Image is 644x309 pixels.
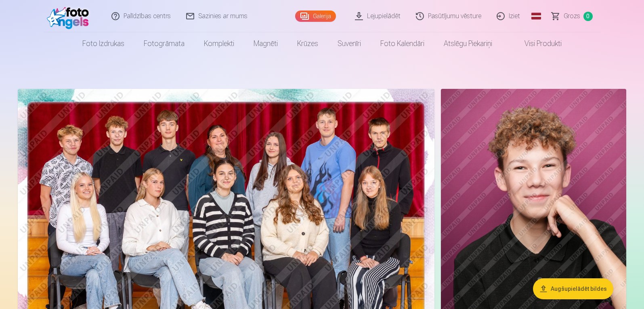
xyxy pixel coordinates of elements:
[295,11,336,22] a: Galerija
[583,12,593,21] span: 0
[47,3,93,29] img: /fa1
[73,32,134,55] a: Foto izdrukas
[371,32,434,55] a: Foto kalendāri
[134,32,194,55] a: Fotogrāmata
[194,32,244,55] a: Komplekti
[502,32,571,55] a: Visi produkti
[434,32,502,55] a: Atslēgu piekariņi
[533,278,613,299] button: Augšupielādēt bildes
[287,32,328,55] a: Krūzes
[244,32,287,55] a: Magnēti
[328,32,371,55] a: Suvenīri
[564,11,580,21] span: Grozs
